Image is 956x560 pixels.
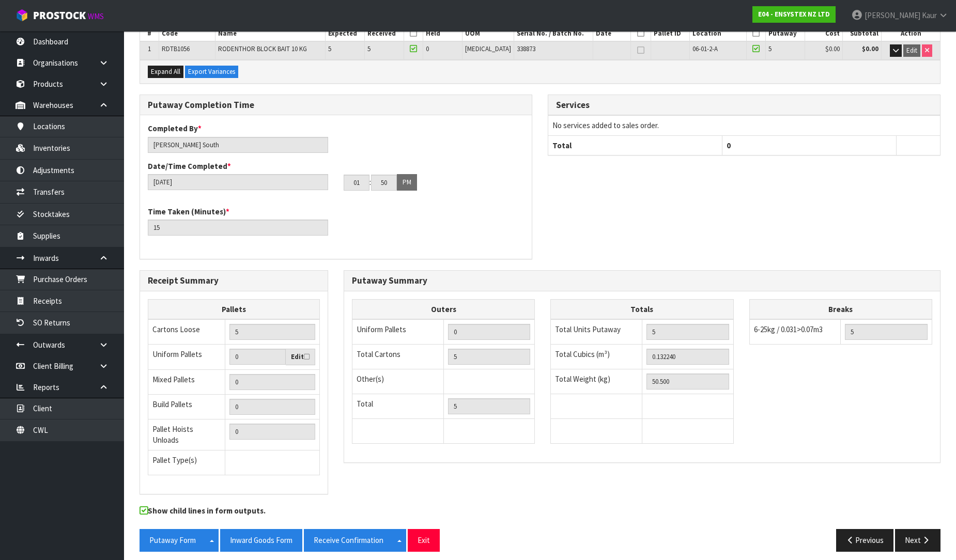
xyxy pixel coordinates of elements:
span: 0 [727,141,731,150]
span: RODENTHOR BLOCK BAIT 10 KG [218,44,307,53]
td: : [369,174,371,191]
strong: E04 - ENSYSTEX NZ LTD [758,10,830,19]
label: Date/Time Completed [148,161,231,172]
td: Other(s) [352,369,444,394]
td: Total Units Putaway [551,319,642,345]
button: Expand All [148,66,183,78]
input: HH [344,175,369,191]
button: Next [895,529,940,551]
td: Pallet Hoists Unloads [148,419,225,450]
button: Previous [836,529,894,551]
button: Putaway Form [140,529,206,551]
th: Breaks [749,299,932,319]
button: Export Variances [185,66,238,78]
td: Total [352,394,444,419]
td: Mixed Pallets [148,369,225,394]
input: Uniform Pallets [229,349,286,365]
span: 6-25kg / 0.031>0.07m3 [754,324,823,334]
td: Total Cartons [352,345,444,369]
h3: Receipt Summary [148,276,320,286]
label: Show child lines in form outputs. [140,505,266,519]
span: 06-01-2-A [692,44,718,53]
input: Time Taken [148,220,328,236]
label: Time Taken (Minutes) [148,206,229,217]
th: Totals [551,299,733,319]
span: 338873 [517,44,535,53]
h3: Putaway Summary [352,276,932,286]
span: 5 [367,44,371,53]
input: Manual [229,399,315,415]
input: TOTAL PACKS [448,398,531,414]
a: E04 - ENSYSTEX NZ LTD [752,6,836,23]
td: Total Weight (kg) [551,369,642,394]
span: 5 [768,44,772,53]
td: Uniform Pallets [352,319,444,345]
h3: Putaway Completion Time [148,100,524,110]
span: 0 [426,44,429,53]
button: Exit [408,529,440,551]
button: Inward Goods Form [220,529,302,551]
th: Total [548,135,722,155]
strong: $0.00 [862,44,878,53]
button: Receive Confirmation [304,529,393,551]
img: cube-alt.png [16,9,28,22]
td: Build Pallets [148,394,225,419]
span: RDTB1056 [162,44,190,53]
input: Date/Time completed [148,174,328,190]
label: Edit [291,352,310,362]
span: Expand All [151,67,180,76]
td: Cartons Loose [148,319,225,345]
span: [MEDICAL_DATA] [465,44,511,53]
td: Uniform Pallets [148,345,225,370]
label: Completed By [148,123,202,134]
input: UNIFORM P LINES [448,324,531,340]
input: UNIFORM P + MIXED P + BUILD P [229,424,315,440]
span: 5 [328,44,331,53]
input: OUTERS TOTAL = CTN [448,349,531,365]
input: Manual [229,374,315,390]
th: Outers [352,299,535,319]
span: ProStock [33,9,86,22]
span: 1 [148,44,151,53]
th: Pallets [148,299,320,319]
input: Manual [229,324,315,340]
small: WMS [88,11,104,21]
td: Total Cubics (m³) [551,345,642,369]
span: Edit [906,46,917,55]
td: Pallet Type(s) [148,450,225,475]
input: MM [371,175,397,191]
span: Kaur [922,10,937,20]
span: [PERSON_NAME] [865,10,920,20]
h3: Services [556,100,932,110]
button: PM [397,174,417,191]
td: No services added to sales order. [548,116,940,135]
button: Edit [903,44,920,57]
span: $0.00 [825,44,840,53]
